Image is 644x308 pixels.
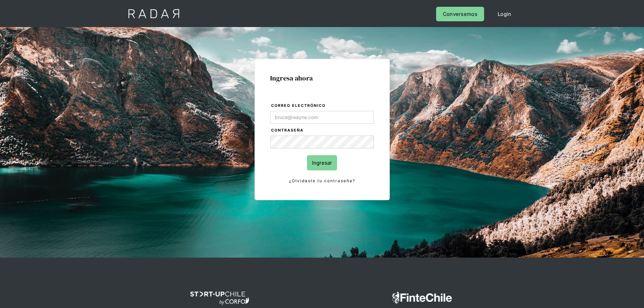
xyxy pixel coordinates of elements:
input: Ingresar [307,155,337,170]
input: bruce@wayne.com [270,111,374,124]
h1: Ingresa ahora [270,74,374,82]
label: Contraseña [271,127,374,134]
a: ¿Olvidaste tu contraseña? [270,177,374,185]
label: Correo electrónico [271,102,374,109]
a: Login [491,7,518,21]
a: Conversemos [436,7,484,21]
form: Login Form [270,102,374,185]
